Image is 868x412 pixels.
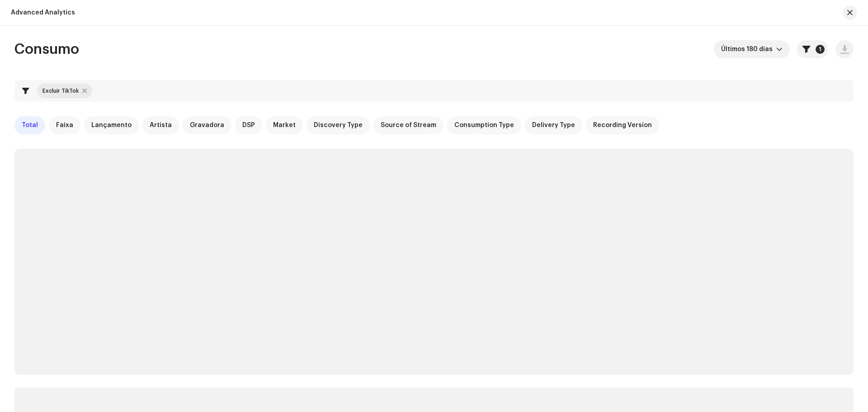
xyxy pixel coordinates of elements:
span: Consumption Type [454,122,514,129]
span: DSP [242,122,255,129]
span: Market [273,122,296,129]
span: Discovery Type [314,122,363,129]
span: Artista [150,122,172,129]
button: 1 [797,40,828,58]
div: dropdown trigger [776,40,783,58]
span: Últimos 180 dias [721,40,776,58]
span: Source of Stream [381,122,436,129]
span: Gravadora [190,122,224,129]
span: Delivery Type [532,122,575,129]
span: Recording Version [593,122,652,129]
p-badge: 1 [816,45,825,54]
